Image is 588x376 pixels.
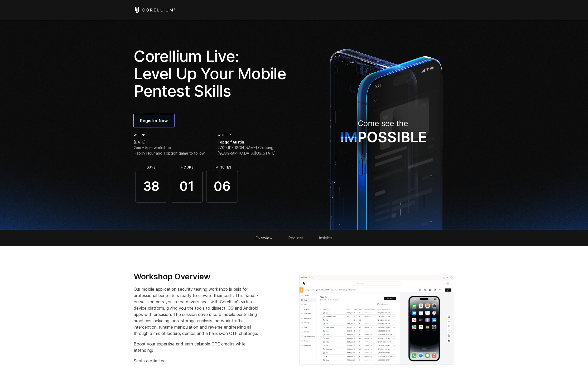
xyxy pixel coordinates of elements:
h6: Where: [218,133,276,137]
h3: Workshop Overview [134,272,263,282]
span: Topgolf Austin [218,139,276,145]
p: Our mobile application security testing workshop is built for professional pentesters ready to el... [134,286,263,337]
p: Seats are limited. [134,358,263,364]
a: Register [288,236,303,240]
a: Overview [256,236,273,240]
span: Boost your expertise and earn valuable CPE credits while attending! [134,341,245,353]
span: 2pm – 5pm workshop Happy Hour and Topgolf game to follow [134,145,205,156]
h1: Corellium Live: Level Up Your Mobile Pentest Skills [134,47,290,100]
span: 38 [136,171,167,202]
span: 06 [206,171,238,202]
li: Hours [171,166,203,169]
h6: When: [134,133,205,137]
span: [DATE] [134,139,205,145]
img: ImpossibleDevice_1x [327,46,445,230]
span: 01 [171,171,203,202]
span: 2700 [PERSON_NAME] Crossing [GEOGRAPHIC_DATA][US_STATE] [218,145,276,156]
span: Register Now [140,117,168,124]
a: Corellium Home [134,7,176,13]
li: Days [135,166,167,169]
a: Register Now [134,114,174,127]
li: Minutes [208,166,239,169]
a: Insights [319,236,332,240]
